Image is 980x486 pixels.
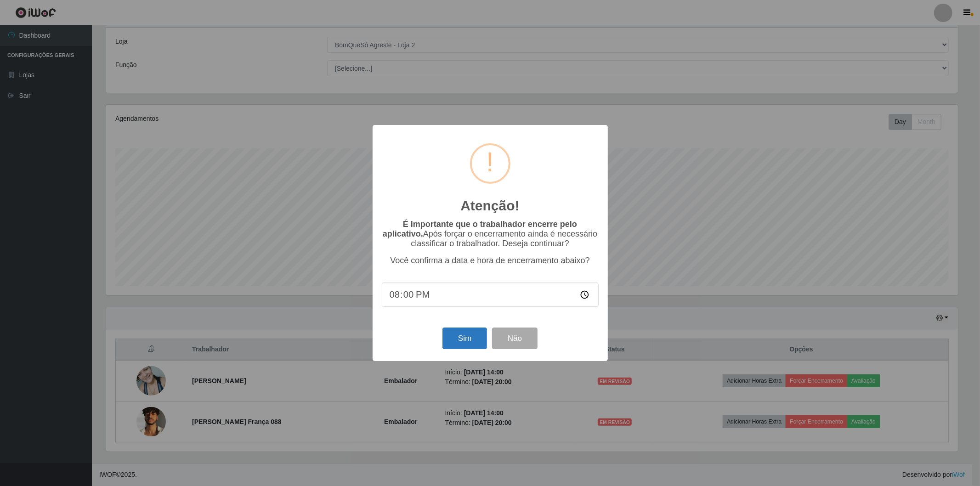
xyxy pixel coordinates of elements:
b: É importante que o trabalhador encerre pelo aplicativo. [383,220,577,238]
h2: Atenção! [460,198,519,214]
p: Após forçar o encerramento ainda é necessário classificar o trabalhador. Deseja continuar? [382,220,599,249]
p: Você confirma a data e hora de encerramento abaixo? [382,256,599,266]
button: Não [492,328,538,349]
button: Sim [442,328,487,349]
